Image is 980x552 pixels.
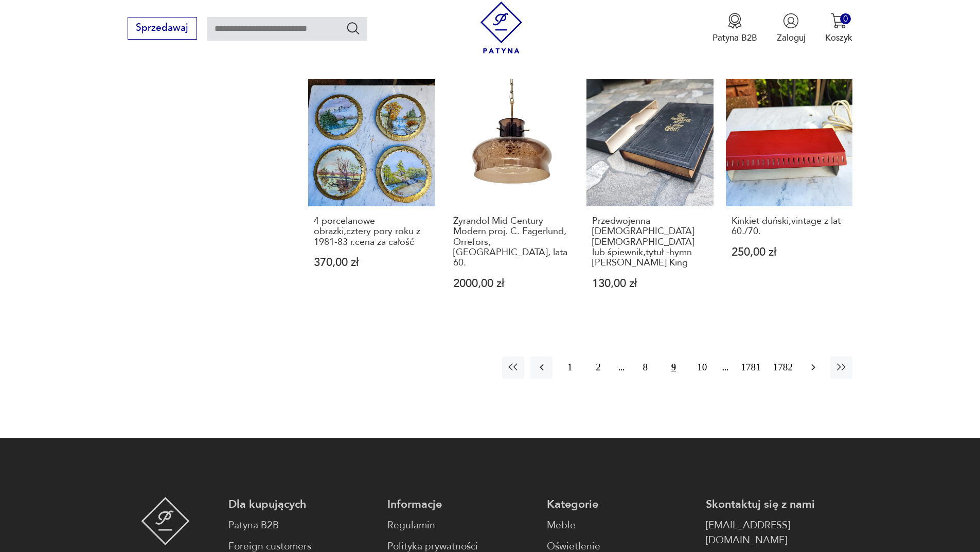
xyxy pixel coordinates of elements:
a: Regulamin [387,518,534,533]
button: Zaloguj [777,13,806,44]
button: 8 [634,357,656,379]
button: Patyna B2B [712,13,757,44]
h3: 4 porcelanowe obrazki,cztery pory roku z 1981-83 r.cena za całość [314,216,430,247]
a: Patyna B2B [228,518,375,533]
a: Sprzedawaj [128,25,197,33]
img: Ikona medalu [727,13,743,29]
a: Meble [547,518,693,533]
img: Ikonka użytkownika [783,13,799,29]
p: Skontaktuj się z nami [706,497,852,512]
p: Kategorie [547,497,693,512]
a: 4 porcelanowe obrazki,cztery pory roku z 1981-83 r.cena za całość4 porcelanowe obrazki,cztery por... [308,79,435,313]
p: Zaloguj [777,32,806,44]
img: Ikona koszyka [831,13,847,29]
img: Patyna - sklep z meblami i dekoracjami vintage [141,497,190,545]
button: Sprzedawaj [128,17,197,40]
a: Żyrandol Mid Century Modern proj. C. Fagerlund, Orrefors, Szwecja, lata 60.Żyrandol Mid Century M... [448,79,575,313]
p: 2000,00 zł [453,278,569,289]
button: 2 [587,357,609,379]
p: 250,00 zł [732,247,847,258]
a: Kinkiet duński,vintage z lat 60./70.Kinkiet duński,vintage z lat 60./70.250,00 zł [726,79,853,313]
h3: Przedwojenna [DEMOGRAPHIC_DATA] [DEMOGRAPHIC_DATA] lub śpiewnik,tytuł -hymn [PERSON_NAME] King [592,216,708,269]
p: Informacje [387,497,534,512]
img: Patyna - sklep z meblami i dekoracjami vintage [475,2,527,54]
p: Koszyk [825,32,852,44]
p: 370,00 zł [314,257,430,268]
p: Patyna B2B [712,32,757,44]
button: Szukaj [346,21,361,35]
button: 1781 [738,357,763,379]
p: 130,00 zł [592,278,708,289]
a: Ikona medaluPatyna B2B [712,13,757,44]
button: 9 [663,357,685,379]
h3: Kinkiet duński,vintage z lat 60./70. [732,216,847,237]
button: 0Koszyk [825,13,852,44]
button: 10 [691,357,713,379]
button: 1782 [770,357,796,379]
div: 0 [840,13,851,24]
button: 1 [559,357,581,379]
p: Dla kupujących [228,497,375,512]
a: [EMAIL_ADDRESS][DOMAIN_NAME] [706,518,852,548]
a: Przedwojenna protestancka biblia lub śpiewnik,tytuł -hymn M.Luter KingPrzedwojenna [DEMOGRAPHIC_D... [586,79,714,313]
h3: Żyrandol Mid Century Modern proj. C. Fagerlund, Orrefors, [GEOGRAPHIC_DATA], lata 60. [453,216,569,269]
